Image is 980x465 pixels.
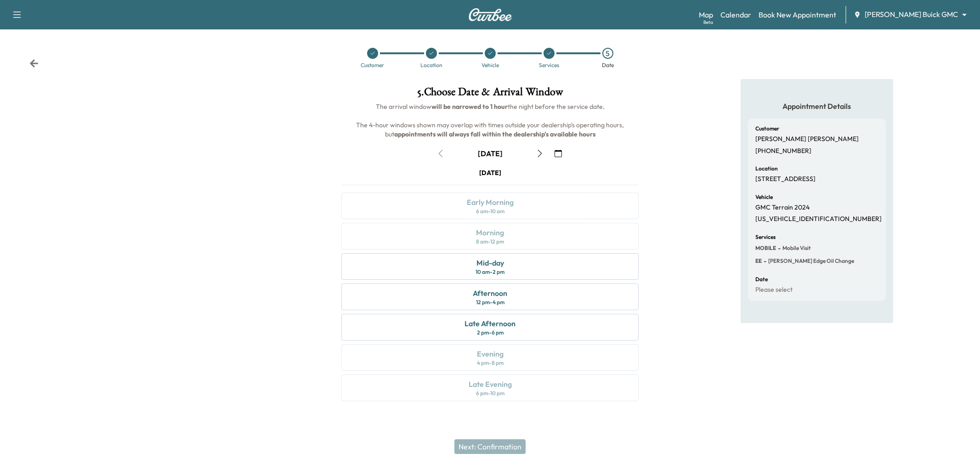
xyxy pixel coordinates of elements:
[755,166,778,171] h6: Location
[755,147,811,155] p: [PHONE_NUMBER]
[755,126,779,131] h6: Customer
[720,9,751,20] a: Calendar
[478,148,503,159] div: [DATE]
[755,215,882,223] p: [US_VEHICLE_IDENTIFICATION_NUMBER]
[762,256,766,266] span: -
[476,299,504,306] div: 12 pm - 4 pm
[755,135,859,143] p: [PERSON_NAME] [PERSON_NAME]
[539,62,559,68] div: Services
[766,257,854,265] span: Ewing Edge Oil Change
[465,318,515,329] div: Late Afternoon
[468,8,512,21] img: Curbee Logo
[759,9,836,20] a: Book New Appointment
[748,101,886,111] h5: Appointment Details
[361,62,384,68] div: Customer
[755,234,776,240] h6: Services
[755,257,762,265] span: EE
[431,102,508,111] b: will be narrowed to 1 hour
[602,48,613,59] div: 5
[755,277,768,282] h6: Date
[356,102,625,138] span: The arrival window the night before the service date. The 4-hour windows shown may overlap with t...
[703,19,713,26] div: Beta
[755,194,773,200] h6: Vehicle
[699,9,713,20] a: MapBeta
[776,244,781,253] span: -
[755,244,776,252] span: MOBILE
[482,62,499,68] div: Vehicle
[479,168,501,177] div: [DATE]
[477,329,504,336] div: 2 pm - 6 pm
[755,204,810,212] p: GMC Terrain 2024
[29,59,39,68] div: Back
[602,62,614,68] div: Date
[394,130,595,138] b: appointments will always fall within the dealership's available hours
[755,175,816,183] p: [STREET_ADDRESS]
[476,268,504,276] div: 10 am - 2 pm
[476,257,504,268] div: Mid-day
[865,9,958,20] span: [PERSON_NAME] Buick GMC
[334,86,646,102] h1: 5 . Choose Date & Arrival Window
[473,288,507,299] div: Afternoon
[755,286,793,294] p: Please select
[781,244,811,252] span: Mobile Visit
[420,62,442,68] div: Location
